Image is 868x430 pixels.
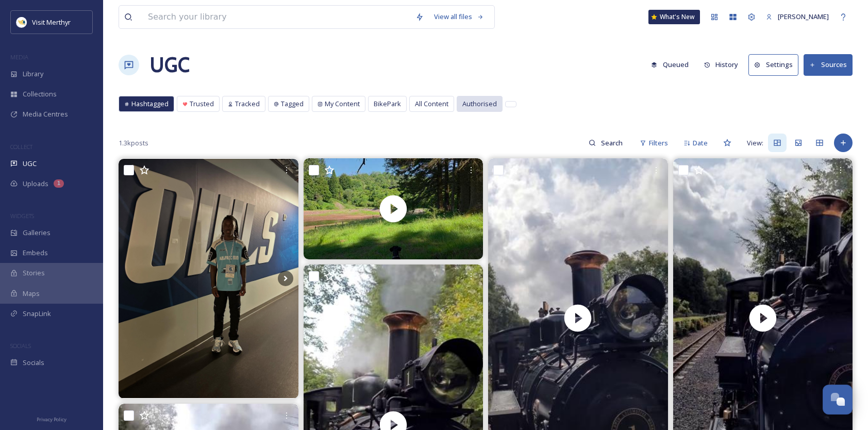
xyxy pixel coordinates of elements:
span: Socials [23,358,44,368]
button: Settings [748,54,798,75]
img: download.jpeg [16,17,27,27]
span: Maps [23,289,40,299]
span: Library [23,69,43,79]
div: 1 [54,179,64,188]
span: Stories [23,268,45,278]
span: SOCIALS [10,342,31,350]
button: Queued [646,55,694,75]
a: Privacy Policy [37,412,66,425]
span: Privacy Policy [37,416,66,423]
span: All Content [415,99,448,109]
span: Date [693,138,708,148]
a: UGC [149,49,190,80]
span: Galleries [23,228,51,238]
span: Authorised [462,99,497,109]
span: My Content [325,99,360,109]
span: Tagged [281,99,304,109]
span: Filters [649,138,668,148]
button: Open Chat [823,385,853,415]
span: Trusted [190,99,214,109]
span: Media Centres [23,109,68,119]
a: History [699,55,749,75]
span: [PERSON_NAME] [778,12,829,21]
span: Tracked [235,99,260,109]
span: COLLECT [10,143,32,151]
span: 1.3k posts [119,138,148,148]
span: WIDGETS [10,212,34,220]
span: View: [747,138,763,148]
span: UGC [23,159,37,169]
span: Collections [23,89,57,99]
a: View all files [429,7,489,27]
img: Thanks for the invite ricefootball . I had a great time and I will be back! #ricefootball #riceat... [119,159,298,399]
span: SnapLink [23,309,51,319]
a: What's New [648,10,700,24]
span: Hashtagged [131,99,169,109]
img: thumbnail [303,158,483,259]
span: Visit Merthyr [32,18,71,27]
a: [PERSON_NAME] [761,7,834,27]
button: History [699,55,744,75]
video: Phoebe being miffed by her first experience of a steam train. #breconmountainrailway #summer #tra... [303,158,483,259]
button: Sources [804,54,853,75]
span: Uploads [23,179,48,189]
span: MEDIA [10,53,28,61]
input: Search [596,133,629,153]
span: Embeds [23,248,48,258]
input: Search your library [143,6,410,28]
a: Queued [646,55,699,75]
a: Settings [748,54,804,75]
span: BikePark [374,99,401,109]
